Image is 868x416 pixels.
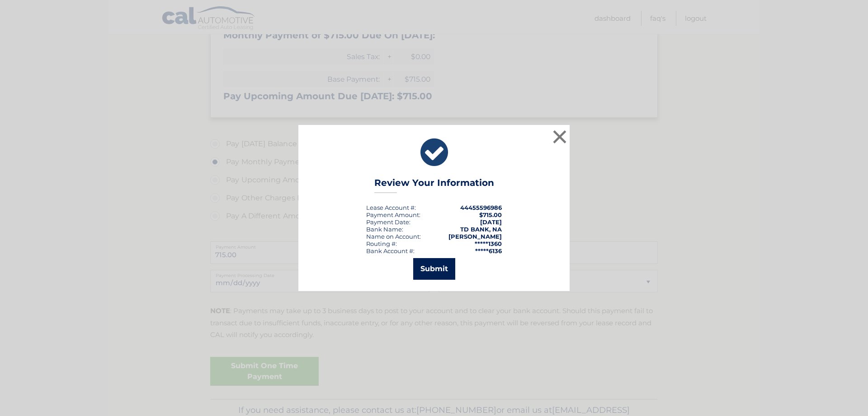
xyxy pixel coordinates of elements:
[366,211,420,218] div: Payment Amount:
[460,204,502,211] strong: 44455596986
[366,218,409,226] span: Payment Date
[366,218,410,226] div: :
[366,233,421,240] div: Name on Account:
[448,233,502,240] strong: [PERSON_NAME]
[366,204,416,211] div: Lease Account #:
[366,240,397,247] div: Routing #:
[551,128,569,146] button: ×
[366,247,415,254] div: Bank Account #:
[479,211,502,218] span: $715.00
[413,258,455,280] button: Submit
[480,218,502,226] span: [DATE]
[374,177,494,193] h3: Review Your Information
[366,226,403,233] div: Bank Name:
[460,226,502,233] strong: TD BANK, NA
